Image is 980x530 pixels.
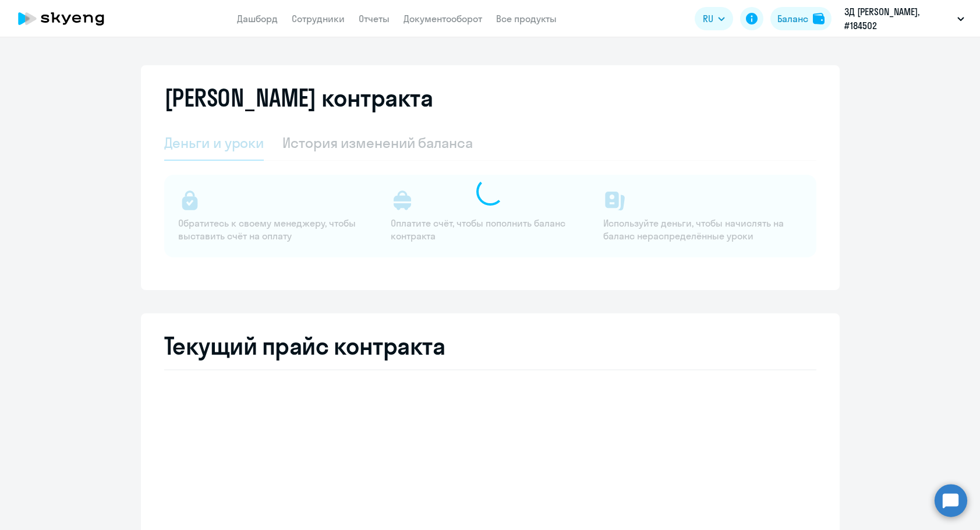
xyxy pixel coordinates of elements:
[695,7,733,30] button: RU
[813,13,825,24] img: balance
[359,13,390,24] a: Отчеты
[844,5,953,33] p: 3Д [PERSON_NAME], #184502
[839,5,970,33] button: 3Д [PERSON_NAME], #184502
[496,13,557,24] a: Все продукты
[770,7,832,30] button: Балансbalance
[703,12,713,26] span: RU
[164,332,816,360] h2: Текущий прайс контракта
[164,84,433,112] h2: [PERSON_NAME] контракта
[404,13,482,24] a: Документооборот
[777,12,808,26] div: Баланс
[292,13,345,24] a: Сотрудники
[237,13,278,24] a: Дашборд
